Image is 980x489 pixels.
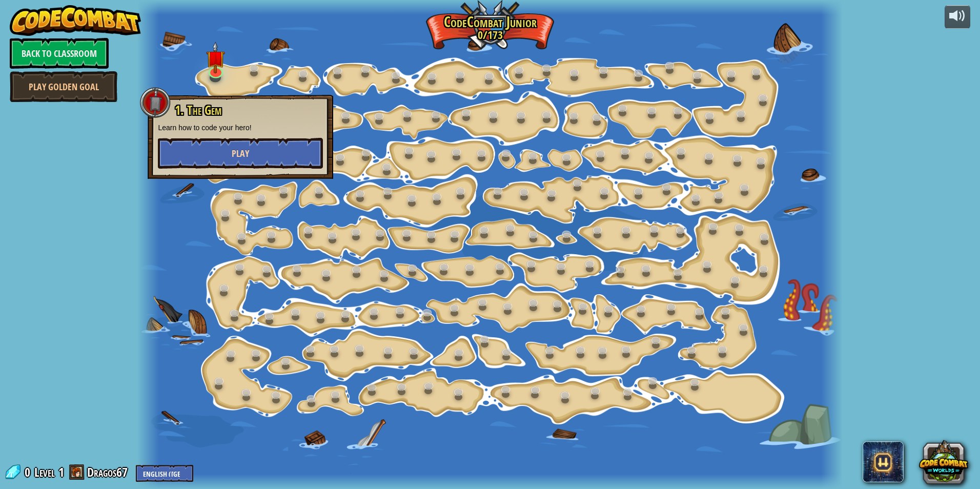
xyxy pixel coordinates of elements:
[10,5,141,36] img: CodeCombat - Learn how to code by playing a game
[25,464,33,480] span: 0
[945,5,970,29] button: Adjust volume
[206,42,225,74] img: level-banner-unstarted.png
[10,38,109,69] a: Back to Classroom
[158,138,323,169] button: Play
[58,464,64,480] span: 1
[87,464,131,480] a: Dragos67
[175,101,221,119] span: 1. The Gem
[232,147,249,160] span: Play
[34,464,55,481] span: Level
[158,123,323,133] p: Learn how to code your hero!
[10,71,117,102] a: Play Golden Goal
